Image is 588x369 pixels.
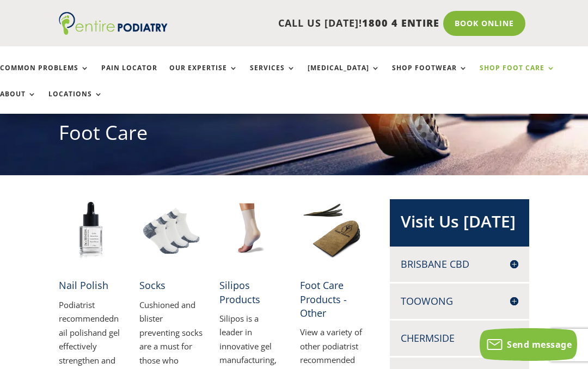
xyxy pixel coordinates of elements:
a: [MEDICAL_DATA] [308,64,380,88]
p: CALL US [DATE]! [168,16,439,30]
a: Shop Foot Care [480,64,555,88]
span: 1800 4 ENTIRE [362,16,439,29]
a: Services [250,64,296,88]
h4: Brisbane CBD [401,257,518,271]
img: logo (1) [59,12,168,35]
a: Foot Care Products - Other [300,279,347,319]
span: Send message [507,339,572,350]
img: latex heel protector [219,199,283,263]
keyword: nail polish [59,313,119,338]
a: Shop Footwear [392,64,468,88]
a: Nail Polish [59,279,108,292]
h2: Visit Us [DATE] [401,210,518,238]
a: Socks [139,279,166,292]
img: thorlo running socks [139,199,203,263]
a: Book Online [443,11,525,36]
a: Entire Podiatry [59,26,168,37]
button: Send message [480,328,577,361]
img: heel lift [300,199,364,263]
a: Our Expertise [169,64,238,88]
a: Silipos Products [219,279,260,305]
a: Pain Locator [101,64,157,88]
a: Locations [48,90,103,114]
h1: Foot Care [59,119,529,152]
h4: Toowong [401,294,518,308]
h4: Chermside [401,331,518,345]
